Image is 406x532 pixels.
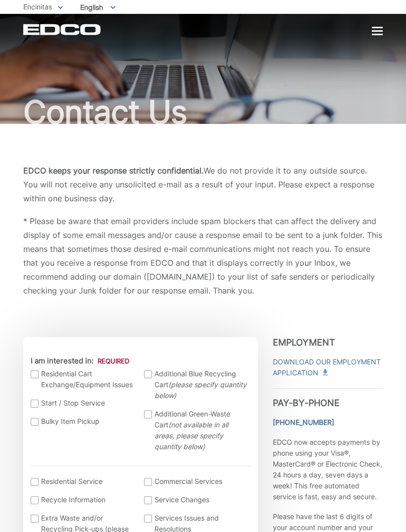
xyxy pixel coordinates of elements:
[273,356,383,378] a: Download Our Employment Application
[154,368,248,401] span: Additional Blue Recycling Cart
[31,494,135,505] label: Recycle Information
[154,380,247,400] em: (please specify quantity below)
[273,337,383,348] h3: Employment
[23,166,203,176] b: EDCO keeps your response strictly confidential.
[23,24,102,35] a: EDCD logo. Return to the homepage.
[31,416,135,427] label: Bulky Item Pickup
[23,214,383,297] p: * Please be aware that email providers include spam blockers that can affect the delivery and dis...
[144,494,248,505] label: Service Changes
[31,398,135,409] label: Start / Stop Service
[154,420,228,451] em: (not available in all areas, please specify quantity below)
[31,356,129,365] label: I am interested in:
[31,476,135,487] label: Residential Service
[144,476,248,487] label: Commercial Services
[273,417,334,428] a: [PHONE_NUMBER]
[23,96,383,128] h1: Contact Us
[23,2,52,11] span: Encinitas
[23,164,383,205] p: We do not provide it to any outside source. You will not receive any unsolicited e-mail as a resu...
[154,409,248,452] span: Additional Green-Waste Cart
[31,368,135,390] label: Residential Cart Exchange/Equipment Issues
[273,437,383,502] p: EDCO now accepts payments by phone using your Visa®, MasterCard® or Electronic Check, 24 hours a ...
[273,388,383,409] h3: Pay-by-Phone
